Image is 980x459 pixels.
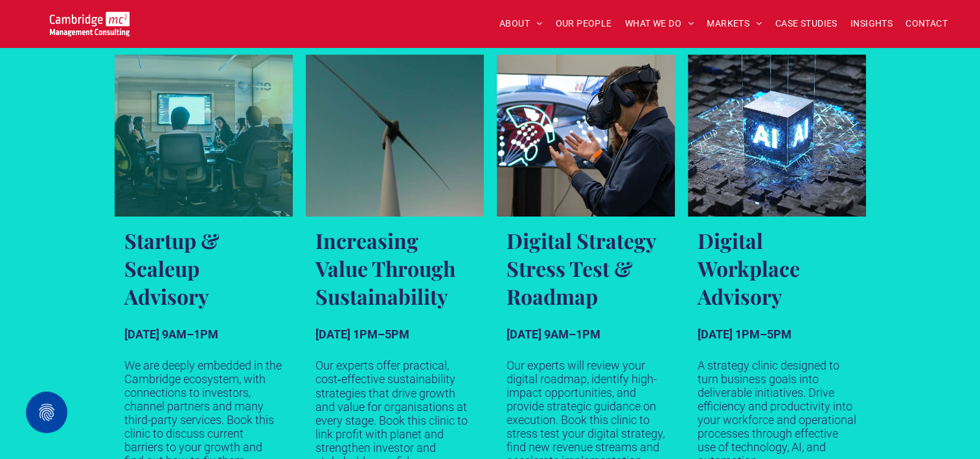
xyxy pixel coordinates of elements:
[115,54,293,217] a: A group of executives huddled around a desk discussing business
[507,327,600,341] strong: [DATE] 9AM–1PM
[688,54,866,217] a: Futuristic cube on a tech background with the words 'AI' in neon glow
[315,327,409,341] strong: [DATE] 1PM–5PM
[306,54,484,217] a: Near shot of a wind turbine against a dark blue sky
[700,14,768,34] a: MARKETS
[493,14,549,34] a: ABOUT
[899,14,954,34] a: CONTACT
[507,226,665,310] h3: Digital Strategy Stress Test & Roadmap
[844,14,899,34] a: INSIGHTS
[497,54,675,217] a: Middle-aged man wearing VR headset interacts infront of a tech dashboard
[698,327,792,341] strong: [DATE] 1PM–5PM
[549,14,618,34] a: OUR PEOPLE
[619,14,701,34] a: WHAT WE DO
[124,327,218,341] strong: [DATE] 9AM–1PM
[698,226,856,310] h3: Digital Workplace Advisory
[315,226,474,310] h3: Increasing Value Through Sustainability
[50,12,130,36] img: Go to Homepage
[124,226,283,310] h3: Startup & Scaleup Advisory
[769,14,844,34] a: CASE STUDIES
